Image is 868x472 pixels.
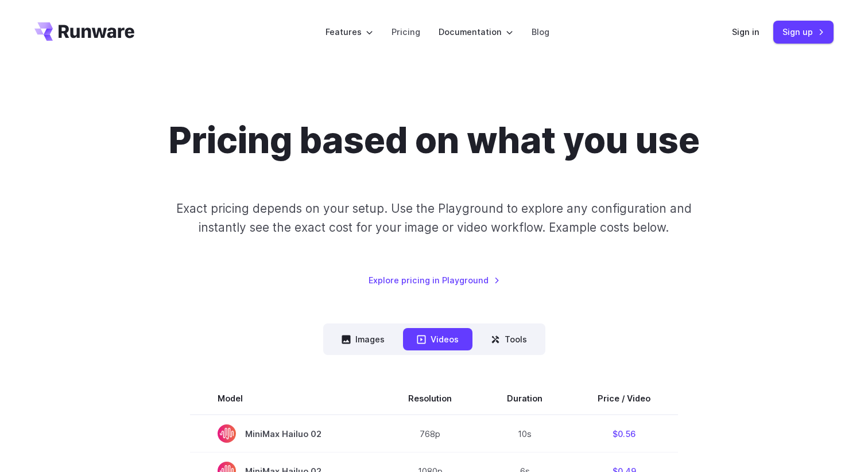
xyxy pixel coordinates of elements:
a: Blog [532,25,549,38]
a: Explore pricing in Playground [369,274,500,287]
button: Videos [403,328,472,350]
a: Go to / [34,22,134,41]
th: Price / Video [570,383,678,415]
button: Tools [477,328,541,350]
td: 768p [381,415,479,453]
label: Documentation [439,25,513,38]
th: Resolution [381,383,479,415]
td: $0.56 [570,415,678,453]
span: MiniMax Hailuo 02 [218,424,353,443]
a: Sign in [732,25,759,38]
td: 10s [479,415,570,453]
h1: Pricing based on what you use [169,119,700,162]
a: Sign up [773,21,834,43]
label: Features [325,25,373,38]
th: Duration [479,383,570,415]
a: Pricing [392,25,420,38]
p: Exact pricing depends on your setup. Use the Playground to explore any configuration and instantl... [154,199,714,237]
button: Images [328,328,398,350]
th: Model [190,383,381,415]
